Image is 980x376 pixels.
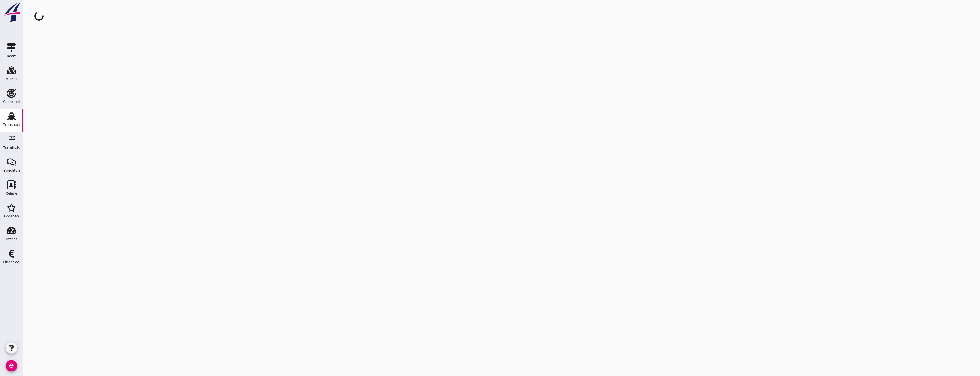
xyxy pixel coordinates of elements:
div: Capaciteit [3,100,20,104]
img: logo-small.a267ee39.svg [1,1,22,23]
i: account_circle [6,360,17,371]
div: Financieel [3,260,20,264]
div: Inzicht [6,237,17,241]
div: Vracht [6,77,17,81]
div: Transport [3,123,20,126]
div: Relatie [6,191,17,195]
div: Berichten [3,169,20,172]
div: Kaart [7,54,16,58]
div: Terminals [3,146,20,149]
div: Groepen [4,214,19,218]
